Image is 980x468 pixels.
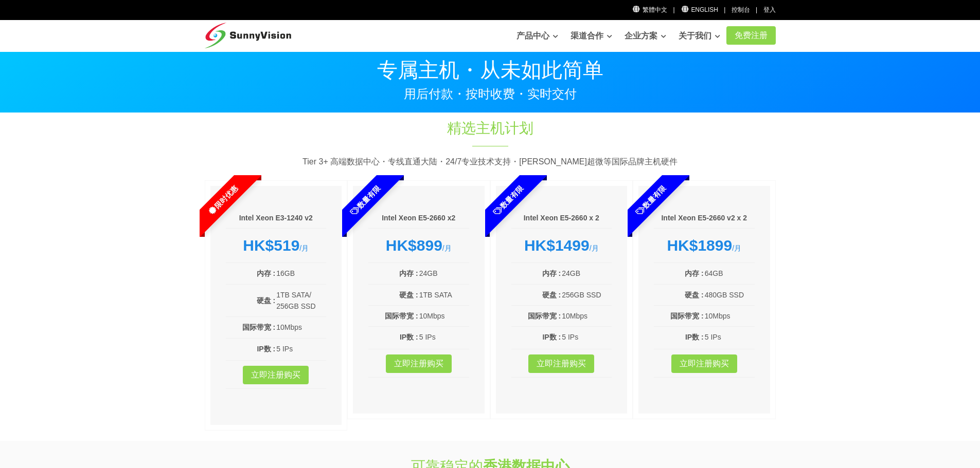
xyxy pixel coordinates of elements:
[685,291,704,299] b: 硬盘 :
[632,6,668,13] a: 繁體中文
[763,6,776,13] a: 登入
[704,289,755,301] td: 480GB SSD
[679,26,720,46] a: 关于我们
[276,343,326,355] td: 5 IPs
[524,237,590,254] strong: HK$1499
[243,237,299,254] strong: HK$519
[561,289,612,301] td: 256GB SSD
[205,88,776,100] p: 用后付款・按时收费・实时交付
[419,331,469,343] td: 5 IPs
[226,236,327,255] div: /月
[179,157,265,244] span: 限时优惠
[516,26,558,46] a: 产品中心
[681,6,718,13] a: English
[528,312,561,320] b: 国际带宽 :
[276,267,326,279] td: 16GB
[511,213,612,223] h6: Intel Xeon E5-2660 x 2
[276,321,326,333] td: 10Mbps
[419,289,469,301] td: 1TB SATA
[257,296,276,305] b: 硬盘 :
[667,237,732,254] strong: HK$1899
[561,331,612,343] td: 5 IPs
[625,26,666,46] a: 企业方案
[368,213,469,223] h6: Intel Xeon E5-2660 x2
[419,267,469,279] td: 24GB
[542,333,561,341] b: IP数 :
[704,267,755,279] td: 64GB
[386,354,452,373] a: 立即注册购买
[571,26,612,46] a: 渠道合作
[685,269,704,277] b: 内存 :
[399,291,418,299] b: 硬盘 :
[756,5,757,15] li: |
[528,354,594,373] a: 立即注册购买
[542,269,561,277] b: 内存 :
[399,269,418,277] b: 内存 :
[319,118,662,138] h1: 精选主机计划
[276,289,326,313] td: 1TB SATA/ 256GB SSD
[205,60,776,80] p: 专属主机・从未如此简单
[685,333,704,341] b: IP数 :
[243,366,309,384] a: 立即注册购买
[226,213,327,223] h6: Intel Xeon E3-1240 v2
[242,323,276,331] b: 国际带宽 :
[205,155,776,169] p: Tier 3+ 高端数据中心・专线直通大陆・24/7专业技术支持・[PERSON_NAME]超微等国际品牌主机硬件
[704,331,755,343] td: 5 IPs
[400,333,418,341] b: IP数 :
[561,267,612,279] td: 24GB
[724,5,725,15] li: |
[654,213,755,223] h6: Intel Xeon E5-2660 v2 x 2
[419,310,469,322] td: 10Mbps
[670,312,704,320] b: 国际带宽 :
[654,236,755,255] div: /月
[673,5,674,15] li: |
[511,236,612,255] div: /月
[726,26,776,45] a: 免费注册
[561,310,612,322] td: 10Mbps
[368,236,469,255] div: /月
[608,157,694,244] span: 数量有限
[542,291,561,299] b: 硬盘 :
[386,237,442,254] strong: HK$899
[322,157,408,244] span: 数量有限
[385,312,418,320] b: 国际带宽 :
[257,345,275,353] b: IP数 :
[732,6,750,13] a: 控制台
[671,354,737,373] a: 立即注册购买
[257,269,276,277] b: 内存 :
[704,310,755,322] td: 10Mbps
[465,157,551,244] span: 数量有限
